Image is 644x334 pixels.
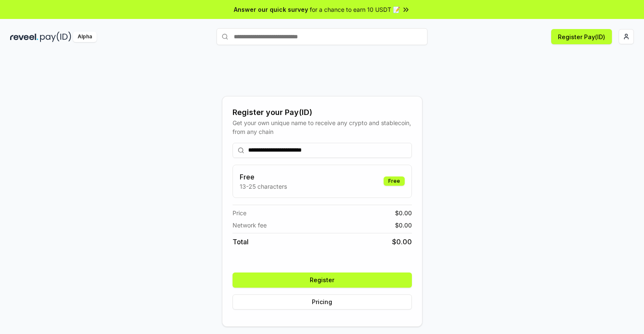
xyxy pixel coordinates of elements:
[395,208,412,217] span: $ 0.00
[233,237,249,247] span: Total
[551,29,612,44] button: Register Pay(ID)
[233,273,412,288] button: Register
[40,32,71,42] img: pay_id
[392,237,412,247] span: $ 0.00
[240,182,287,191] p: 13-25 characters
[310,5,400,14] span: for a chance to earn 10 USDT 📝
[384,176,405,186] div: Free
[395,221,412,230] span: $ 0.00
[233,107,412,118] div: Register your Pay(ID)
[10,32,38,42] img: reveel_dark
[73,32,97,42] div: Alpha
[233,208,246,217] span: Price
[233,294,412,310] button: Pricing
[234,5,308,14] span: Answer our quick survey
[240,172,287,182] h3: Free
[233,118,412,136] div: Get your own unique name to receive any crypto and stablecoin, from any chain
[233,221,267,230] span: Network fee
